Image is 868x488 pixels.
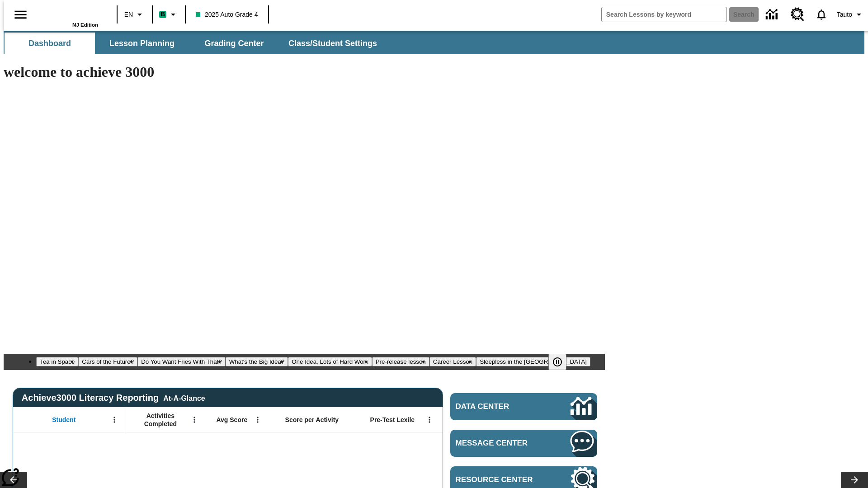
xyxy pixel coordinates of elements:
[28,38,71,49] span: Dashboard
[72,22,98,28] span: NJ Edition
[7,1,34,28] button: Open side menu
[456,475,543,484] span: Resource Center
[196,10,258,19] span: 2025 Auto Grade 4
[760,2,785,27] a: Data Center
[281,33,384,54] button: Class/Student Settings
[833,6,868,23] button: Profile/Settings
[78,357,137,366] button: Slide 2 Cars of the Future?
[124,10,133,19] span: EN
[216,416,247,424] span: Avg Score
[5,33,95,54] button: Dashboard
[423,413,436,427] button: Open Menu
[188,413,201,427] button: Open Menu
[372,357,429,366] button: Slide 6 Pre-release lesson
[810,3,833,26] a: Notifications
[109,38,175,49] span: Lesson Planning
[251,413,264,427] button: Open Menu
[39,4,98,22] a: Home
[4,31,864,54] div: SubNavbar
[39,3,98,28] div: Home
[160,9,165,20] span: B
[785,2,810,27] a: Resource Center, Will open in new tab
[156,6,182,23] button: Boost Class color is mint green. Change class color
[204,38,264,49] span: Grading Center
[4,33,385,54] div: SubNavbar
[226,357,288,366] button: Slide 4 What's the Big Idea?
[4,64,605,80] h1: welcome to achieve 3000
[131,412,190,428] span: Activities Completed
[456,402,540,411] span: Data Center
[97,33,187,54] button: Lesson Planning
[450,393,597,420] a: Data Center
[137,357,226,366] button: Slide 3 Do You Want Fries With That?
[36,357,78,366] button: Slide 1 Tea in Space
[602,7,726,22] input: search field
[476,357,590,366] button: Slide 8 Sleepless in the Animal Kingdom
[52,416,75,424] span: Student
[841,472,868,488] button: Lesson carousel, Next
[189,33,279,54] button: Grading Center
[456,439,543,448] span: Message Center
[108,413,121,427] button: Open Menu
[837,10,852,19] span: Tauto
[288,38,377,49] span: Class/Student Settings
[22,393,205,403] span: Achieve3000 Literacy Reporting
[370,416,415,424] span: Pre-Test Lexile
[548,354,576,370] div: Pause
[163,393,205,403] div: At-A-Glance
[288,357,372,366] button: Slide 5 One Idea, Lots of Hard Work
[548,354,566,370] button: Pause
[450,430,597,457] a: Message Center
[429,357,476,366] button: Slide 7 Career Lesson
[120,6,149,23] button: Language: EN, Select a language
[285,416,339,424] span: Score per Activity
